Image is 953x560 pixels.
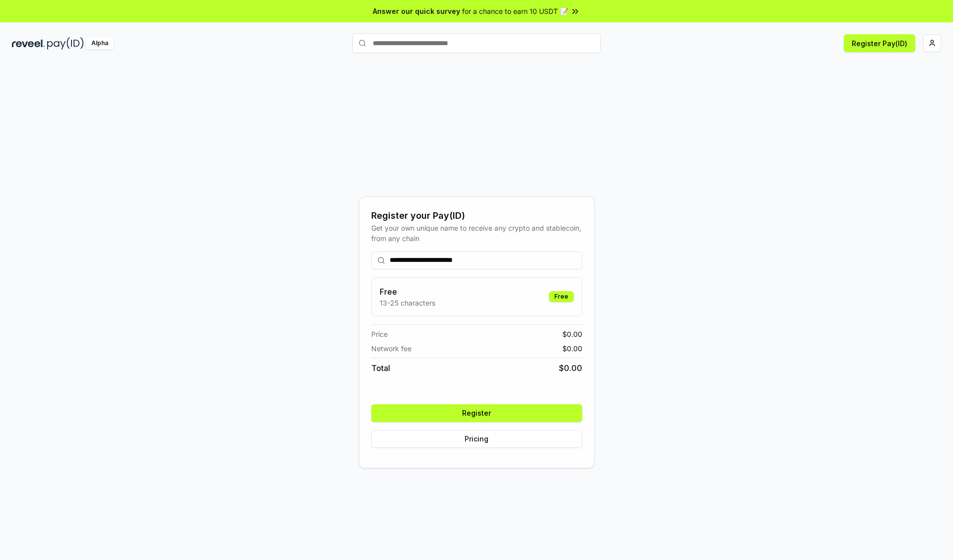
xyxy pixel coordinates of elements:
[47,37,84,50] img: pay_id
[562,329,582,339] span: $ 0.00
[373,6,460,16] span: Answer our quick survey
[549,291,574,302] div: Free
[371,343,411,354] span: Network fee
[380,286,435,298] h3: Free
[86,37,114,50] div: Alpha
[371,209,582,223] div: Register your Pay(ID)
[559,362,582,374] span: $ 0.00
[12,37,45,50] img: reveel_dark
[371,404,582,422] button: Register
[380,298,435,308] p: 13-25 characters
[562,343,582,354] span: $ 0.00
[371,362,390,374] span: Total
[844,34,915,52] button: Register Pay(ID)
[371,430,582,448] button: Pricing
[371,329,388,339] span: Price
[462,6,568,16] span: for a chance to earn 10 USDT 📝
[371,223,582,244] div: Get your own unique name to receive any crypto and stablecoin, from any chain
